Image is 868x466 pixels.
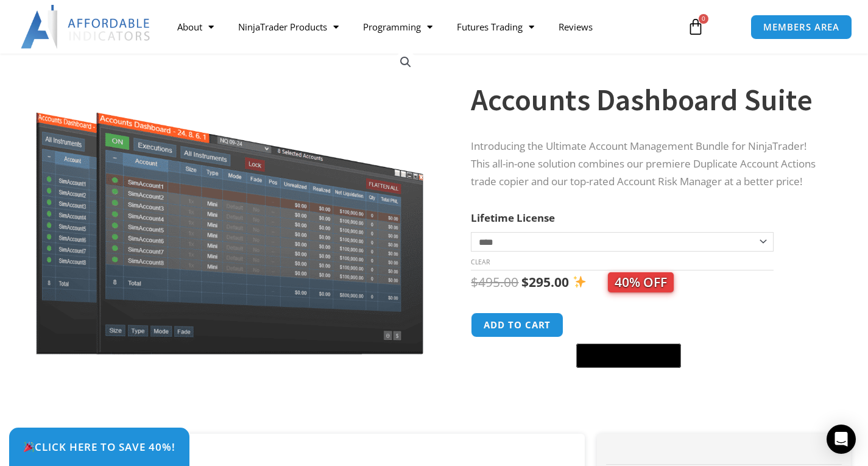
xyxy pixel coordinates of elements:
label: Lifetime License [471,211,555,225]
button: Buy with GPay [576,344,681,368]
button: Add to cart [471,312,563,337]
a: About [165,13,226,41]
h1: Accounts Dashboard Suite [471,79,827,121]
a: NinjaTrader Products [226,13,351,41]
span: MEMBERS AREA [763,23,839,32]
p: Introducing the Ultimate Account Management Bundle for NinjaTrader! This all-in-one solution comb... [471,138,827,191]
bdi: 295.00 [521,274,569,291]
a: View full-screen image gallery [395,51,417,73]
a: Futures Trading [445,13,546,41]
a: Clear options [471,258,490,266]
a: 0 [669,9,722,44]
bdi: 495.00 [471,274,518,291]
div: Open Intercom Messenger [827,425,856,454]
iframe: Secure express checkout frame [574,311,683,340]
span: 0 [699,14,708,24]
img: LogoAI | Affordable Indicators – NinjaTrader [21,5,152,49]
span: $ [521,274,529,291]
a: Programming [351,13,445,41]
img: ✨ [573,275,586,288]
span: 40% OFF [608,272,674,292]
iframe: PayPal Message 1 [471,376,827,386]
nav: Menu [165,13,677,41]
span: Click Here to save 40%! [23,442,175,452]
a: 🎉Click Here to save 40%! [9,428,189,466]
img: 🎉 [24,442,34,452]
a: Reviews [546,13,605,41]
span: $ [471,274,478,291]
a: MEMBERS AREA [750,15,852,40]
